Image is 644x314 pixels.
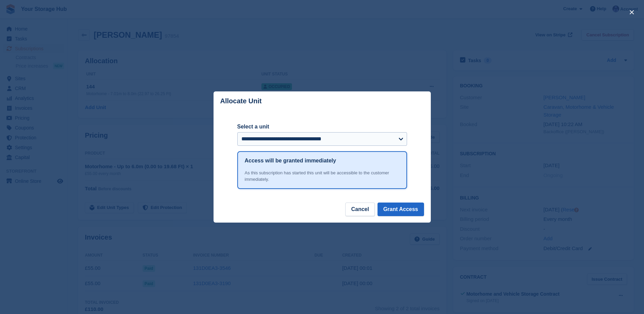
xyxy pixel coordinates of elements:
h1: Access will be granted immediately [245,157,336,165]
div: As this subscription has started this unit will be accessible to the customer immediately. [245,170,400,183]
button: Cancel [345,203,374,216]
button: close [626,7,637,18]
label: Select a unit [237,123,407,131]
button: Grant Access [378,203,424,216]
p: Allocate Unit [220,97,262,105]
